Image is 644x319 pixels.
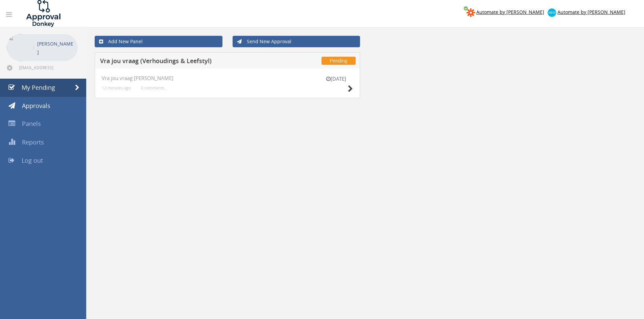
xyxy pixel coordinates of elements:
[233,36,360,47] a: Send New Approval
[548,8,556,17] img: xero-logo.png
[319,75,353,82] small: [DATE]
[19,65,76,70] span: [EMAIL_ADDRESS][DOMAIN_NAME]
[37,39,74,56] p: [PERSON_NAME]
[22,138,44,146] span: Reports
[100,58,278,66] h5: Vra jou vraag (Verhoudings & Leefstyl)
[476,9,544,15] span: Automate by [PERSON_NAME]
[102,75,353,81] h4: Vra jou vraag [PERSON_NAME]
[95,36,222,47] a: Add New Panel
[557,9,625,15] span: Automate by [PERSON_NAME]
[22,102,50,110] span: Approvals
[22,83,55,91] span: My Pending
[22,119,41,128] span: Panels
[102,85,131,90] small: 12 minutes ago
[22,156,43,164] span: Log out
[141,85,167,90] small: 0 comments...
[467,8,475,17] img: zapier-logomark.png
[321,57,356,65] span: Pending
